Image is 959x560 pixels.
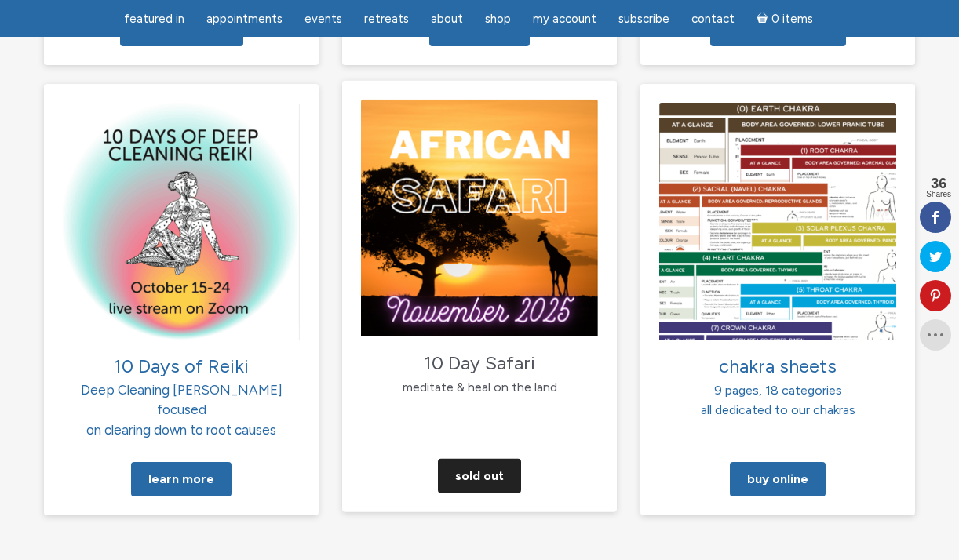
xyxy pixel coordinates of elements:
span: Subscribe [618,12,669,26]
span: Appointments [206,12,283,26]
span: on clearing down to root causes [86,422,276,438]
span: all dedicated to our chakras [701,402,855,417]
span: Shares [926,191,951,198]
span: Shop [485,12,511,26]
span: My Account [533,12,596,26]
a: About [421,4,472,35]
a: Buy Online [730,462,826,496]
span: About [431,12,463,26]
span: 10 Days of Reiki [114,355,249,377]
a: Subscribe [609,4,679,35]
span: Retreats [364,12,409,26]
span: Events [304,12,342,26]
i: Cart [757,12,771,26]
span: featured in [124,12,184,26]
span: chakra sheets [719,355,837,377]
a: Sold Out [438,459,521,493]
a: Shop [476,4,520,35]
span: Deep Cleaning [PERSON_NAME] focused [81,360,283,418]
a: Appointments [197,4,292,35]
a: Retreats [355,4,418,35]
span: Contact [691,12,735,26]
span: 36 [926,176,951,191]
a: My Account [523,4,606,35]
a: Learn More [131,462,232,496]
span: 9 pages, 18 categories [714,383,842,398]
a: featured in [115,4,194,35]
a: Cart0 items [747,2,822,35]
span: meditate & heal on the land [403,379,557,394]
a: Events [295,4,352,35]
span: 0 items [771,13,813,25]
a: Contact [682,4,744,35]
span: 10 Day Safari [424,351,535,373]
